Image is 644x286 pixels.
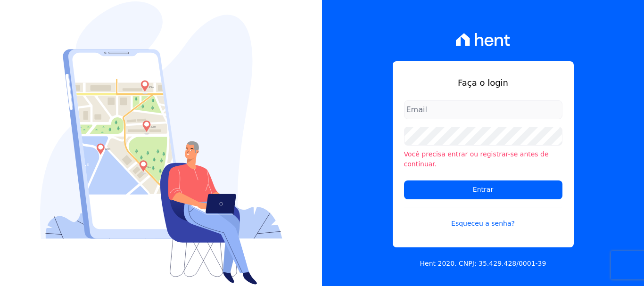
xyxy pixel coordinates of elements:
[404,76,562,89] h1: Faça o login
[404,207,562,229] a: Esqueceu a senha?
[404,180,562,199] input: Entrar
[40,1,282,285] img: Login
[404,100,562,119] input: Email
[404,149,562,169] li: Você precisa entrar ou registrar-se antes de continuar.
[420,259,546,269] p: Hent 2020. CNPJ: 35.429.428/0001-39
